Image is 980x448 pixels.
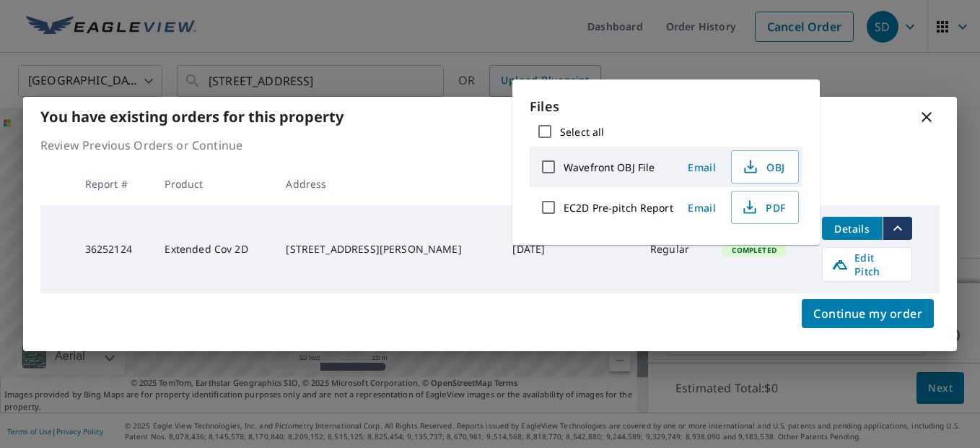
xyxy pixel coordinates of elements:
[679,156,725,178] button: Email
[501,163,564,205] th: Date
[685,160,719,174] span: Email
[822,247,912,282] a: Edit Pitch
[822,217,883,240] button: detailsBtn-36252124
[723,245,784,255] span: Completed
[639,205,710,293] td: Regular
[501,205,564,293] td: [DATE]
[560,125,604,139] label: Select all
[153,163,274,205] th: Product
[813,303,922,324] span: Continue my order
[530,97,802,116] p: Files
[731,150,799,184] button: OBJ
[740,199,787,216] span: PDF
[153,205,274,293] td: Extended Cov 2D
[883,217,912,240] button: filesDropdownBtn-36252124
[831,251,903,278] span: Edit Pitch
[40,137,940,154] p: Review Previous Orders or Continue
[74,163,154,205] th: Report #
[564,160,655,174] label: Wavefront OBJ File
[286,242,489,257] div: [STREET_ADDRESS][PERSON_NAME]
[685,201,719,215] span: Email
[679,197,725,219] button: Email
[40,107,344,126] b: You have existing orders for this property
[74,205,154,293] td: 36252124
[740,158,787,176] span: OBJ
[274,163,501,205] th: Address
[564,201,673,215] label: EC2D Pre-pitch Report
[731,191,799,224] button: PDF
[831,222,874,236] span: Details
[802,299,934,328] button: Continue my order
